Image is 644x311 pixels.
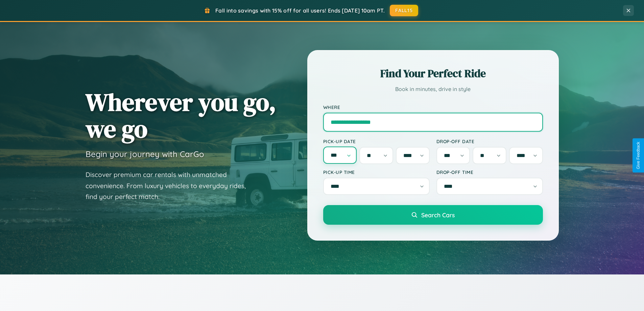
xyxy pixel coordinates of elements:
[323,205,543,225] button: Search Cars
[323,84,543,94] p: Book in minutes, drive in style
[86,169,255,202] p: Discover premium car rentals with unmatched convenience. From luxury vehicles to everyday rides, ...
[323,66,543,81] h2: Find Your Perfect Ride
[323,169,430,175] label: Pick-up Time
[323,104,543,110] label: Where
[436,169,543,175] label: Drop-off Time
[421,211,455,219] span: Search Cars
[436,138,543,144] label: Drop-off Date
[323,138,430,144] label: Pick-up Date
[86,89,276,142] h1: Wherever you go, we go
[215,7,385,14] span: Fall into savings with 15% off for all users! Ends [DATE] 10am PT.
[86,149,204,159] h3: Begin your journey with CarGo
[636,142,641,169] div: Give Feedback
[390,5,418,16] button: FALL15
